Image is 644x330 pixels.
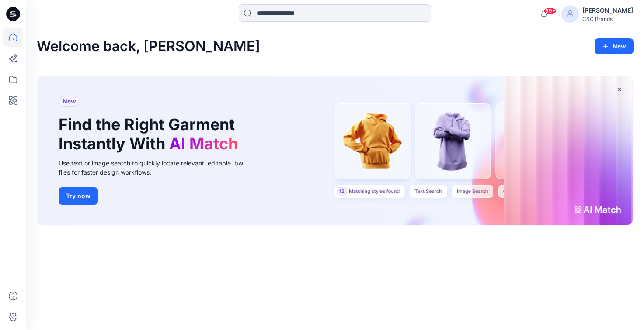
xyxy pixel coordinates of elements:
[59,158,255,177] div: Use text or image search to quickly locate relevant, editable .bw files for faster design workflows.
[37,38,260,55] h2: Welcome back, [PERSON_NAME]
[595,38,634,54] button: New
[543,7,557,14] span: 99+
[582,5,633,16] div: [PERSON_NAME]
[59,115,242,153] h1: Find the Right Garment Instantly With
[169,134,238,153] span: AI Match
[582,16,633,22] div: CSC Brands
[63,96,76,107] span: New
[567,10,574,17] svg: avatar
[59,187,98,205] button: Try now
